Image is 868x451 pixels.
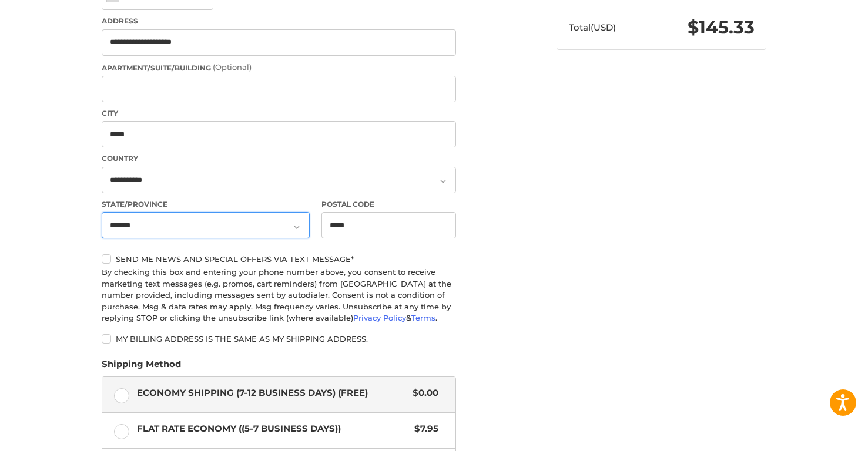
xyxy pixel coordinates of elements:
[321,199,457,210] label: Postal Code
[102,153,456,164] label: Country
[102,358,181,376] legend: Shipping Method
[569,22,616,33] span: Total (USD)
[688,16,755,38] span: $145.33
[102,334,456,344] label: My billing address is the same as my shipping address.
[102,16,456,26] label: Address
[771,419,868,451] iframe: Google Customer Reviews
[407,386,438,400] span: $0.00
[408,422,438,436] span: $7.95
[411,313,435,322] a: Terms
[102,254,456,264] label: Send me news and special offers via text message*
[353,313,406,322] a: Privacy Policy
[102,267,456,324] div: By checking this box and entering your phone number above, you consent to receive marketing text ...
[137,386,407,400] span: Economy Shipping (7-12 Business Days) (Free)
[102,108,456,119] label: City
[102,199,310,210] label: State/Province
[102,62,456,73] label: Apartment/Suite/Building
[213,62,252,72] small: (Optional)
[137,422,409,436] span: Flat Rate Economy ((5-7 Business Days))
